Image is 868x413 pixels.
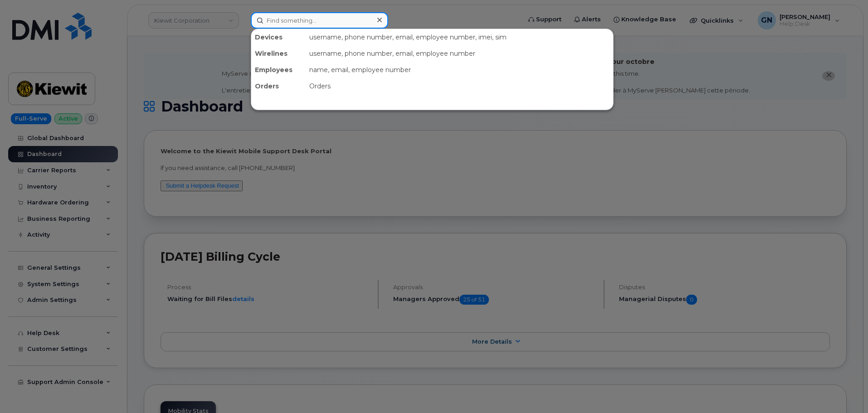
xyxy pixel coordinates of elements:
[251,78,306,94] div: Orders
[306,29,613,45] div: username, phone number, email, employee number, imei, sim
[306,78,613,94] div: Orders
[829,374,861,406] iframe: Messenger Launcher
[251,29,306,45] div: Devices
[251,62,306,78] div: Employees
[306,62,613,78] div: name, email, employee number
[306,45,613,62] div: username, phone number, email, employee number
[251,45,306,62] div: Wirelines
